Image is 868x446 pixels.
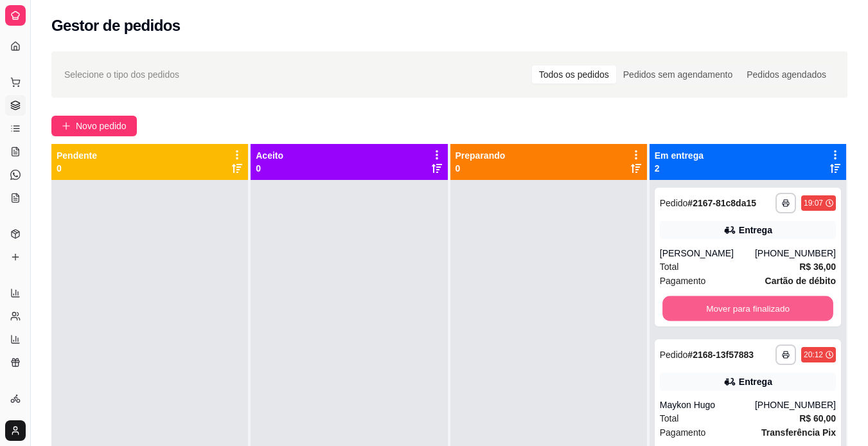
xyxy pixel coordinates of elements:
[660,274,706,288] span: Pagamento
[799,413,836,424] strong: R$ 60,00
[256,162,283,175] p: 0
[57,162,97,175] p: 0
[662,296,833,321] button: Mover para finalizado
[76,119,127,133] span: Novo pedido
[456,162,506,175] p: 0
[804,198,823,208] div: 19:07
[51,15,181,36] h2: Gestor de pedidos
[532,66,616,84] div: Todos os pedidos
[687,350,754,360] strong: # 2168-13f57883
[51,116,137,136] button: Novo pedido
[616,66,740,84] div: Pedidos sem agendamento
[660,350,688,360] span: Pedido
[687,198,756,208] strong: # 2167-81c8da15
[660,198,688,208] span: Pedido
[740,66,833,84] div: Pedidos agendados
[761,427,836,438] strong: Transferência Pix
[62,121,71,130] span: plus
[64,67,179,82] span: Selecione o tipo dos pedidos
[660,260,679,274] span: Total
[655,149,704,162] p: Em entrega
[804,350,823,360] div: 20:12
[799,262,836,272] strong: R$ 36,00
[755,398,836,411] div: [PHONE_NUMBER]
[765,276,836,286] strong: Cartão de débito
[256,149,283,162] p: Aceito
[739,224,772,236] div: Entrega
[660,425,706,440] span: Pagamento
[660,411,679,425] span: Total
[739,375,772,388] div: Entrega
[755,247,836,260] div: [PHONE_NUMBER]
[660,247,755,260] div: [PERSON_NAME]
[456,149,506,162] p: Preparando
[57,149,97,162] p: Pendente
[660,398,755,411] div: Maykon Hugo
[655,162,704,175] p: 2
